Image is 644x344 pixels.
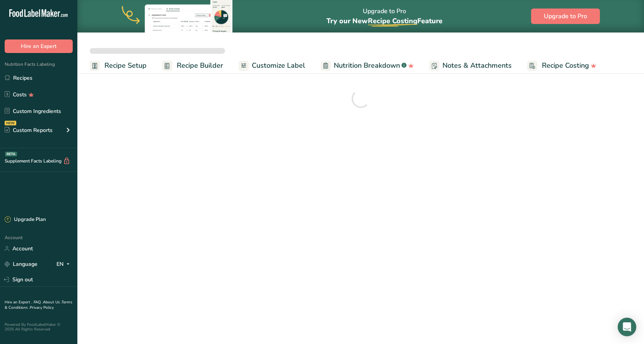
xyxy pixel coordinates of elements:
[326,0,442,33] div: Upgrade to Pro
[90,57,147,74] a: Recipe Setup
[531,9,600,24] button: Upgrade to Pro
[177,60,223,71] span: Recipe Builder
[5,126,53,134] div: Custom Reports
[5,300,32,305] a: Hire an Expert .
[5,322,73,332] div: Powered By FoodLabelMaker © 2025 All Rights Reserved
[618,318,636,336] div: Open Intercom Messenger
[30,305,54,310] a: Privacy Policy
[334,60,400,71] span: Nutrition Breakdown
[5,152,17,156] div: BETA
[542,60,589,71] span: Recipe Costing
[544,12,587,21] span: Upgrade to Pro
[162,57,223,74] a: Recipe Builder
[239,57,305,74] a: Customize Label
[104,60,147,71] span: Recipe Setup
[5,257,38,271] a: Language
[5,300,72,310] a: Terms & Conditions .
[442,60,512,71] span: Notes & Attachments
[321,57,414,74] a: Nutrition Breakdown
[429,57,512,74] a: Notes & Attachments
[252,60,305,71] span: Customize Label
[5,216,46,224] div: Upgrade Plan
[56,260,73,269] div: EN
[5,39,73,53] button: Hire an Expert
[34,300,43,305] a: FAQ .
[5,121,16,125] div: NEW
[43,300,61,305] a: About Us .
[368,16,417,26] span: Recipe Costing
[326,16,442,26] span: Try our New Feature
[527,57,596,74] a: Recipe Costing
